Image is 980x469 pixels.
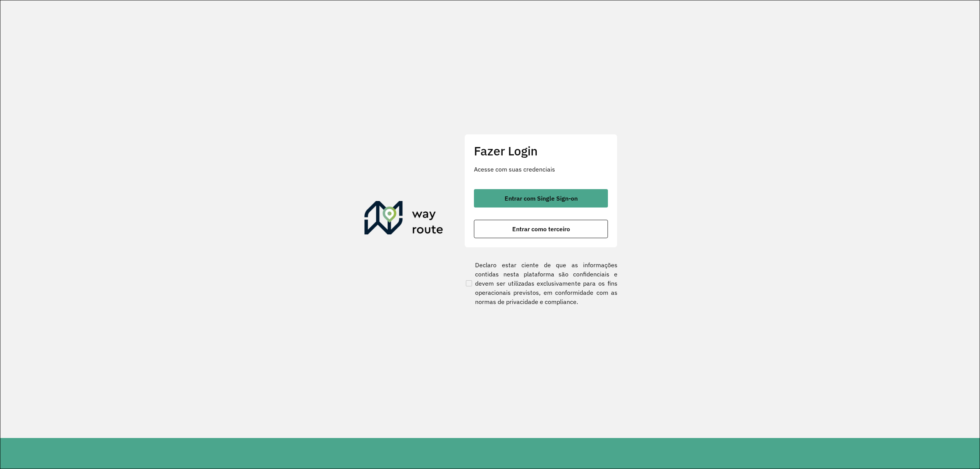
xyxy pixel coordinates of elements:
p: Acesse com suas credenciais [474,165,608,174]
label: Declaro estar ciente de que as informações contidas nesta plataforma são confidenciais e devem se... [464,260,617,306]
button: button [474,189,608,208]
span: Entrar com Single Sign-on [505,195,578,201]
span: Entrar como terceiro [512,226,570,232]
button: button [474,220,608,238]
h2: Fazer Login [474,144,608,158]
img: Roteirizador AmbevTech [364,201,443,238]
